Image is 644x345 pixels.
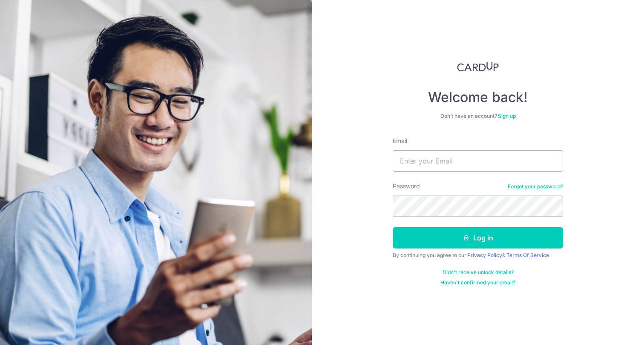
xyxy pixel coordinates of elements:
[498,113,516,119] a: Sign up
[393,227,563,249] button: Log in
[457,61,499,72] img: CardUp Logo
[506,252,549,258] a: Terms Of Service
[467,252,502,258] a: Privacy Policy
[393,89,563,106] h4: Welcome back!
[393,150,563,172] input: Enter your Email
[393,182,420,190] label: Password
[393,113,563,120] div: Don’t have an account?
[440,279,515,286] a: Haven't confirmed your email?
[443,269,514,276] a: Didn't receive unlock details?
[393,252,563,259] div: By continuing you agree to our &
[393,137,407,145] label: Email
[508,183,563,190] a: Forgot your password?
